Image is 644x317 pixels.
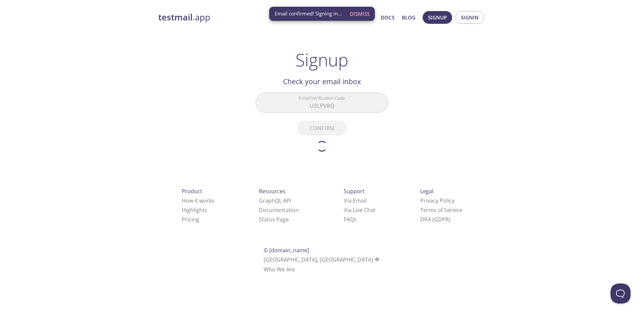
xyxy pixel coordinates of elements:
a: Docs [381,13,394,22]
span: Dismiss [350,9,370,18]
iframe: Help Scout Beacon - Open [610,283,631,304]
a: Blog [402,13,416,22]
h2: Check your email inbox [256,76,388,87]
span: [GEOGRAPHIC_DATA], [GEOGRAPHIC_DATA] [264,256,381,263]
span: Legal [420,188,433,195]
a: DPA (GDPR) [420,216,450,223]
a: Who We Are [264,266,295,273]
button: Dismiss [347,7,372,20]
a: Terms of Service [420,206,462,214]
a: FAQ [344,216,357,223]
h1: Signup [296,50,348,70]
a: Highlights [182,206,207,214]
span: s [354,216,357,223]
a: Via Live Chat [344,206,376,214]
span: Product [182,188,202,195]
span: Signup [428,13,447,22]
span: © [DOMAIN_NAME] [264,247,309,254]
a: How it works [182,197,214,204]
span: Support [344,188,365,195]
a: Privacy Policy [420,197,454,204]
strong: testmail [158,11,193,23]
button: Signin [455,11,484,24]
span: Email confirmed! Signing in... [275,10,342,17]
span: Resources [259,188,285,195]
a: Status Page [259,216,289,223]
a: Documentation [259,206,299,214]
a: Via Email [344,197,367,204]
a: Pricing [182,216,199,223]
a: testmail.app [158,12,316,23]
span: Signin [461,13,479,22]
a: GraphQL API [259,197,291,204]
button: Signup [423,11,452,24]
